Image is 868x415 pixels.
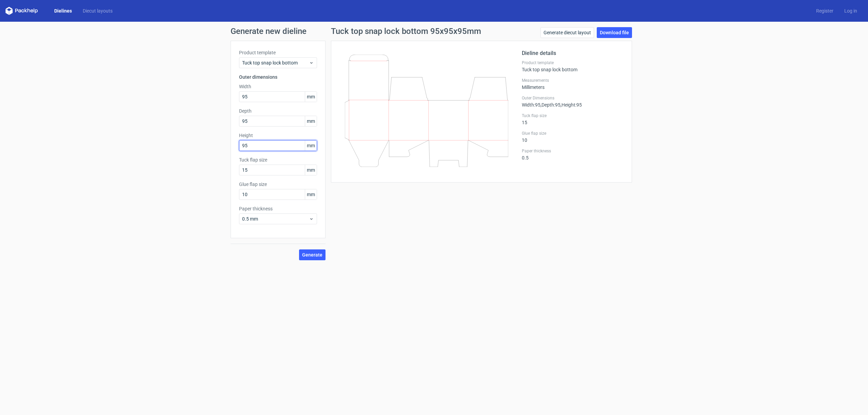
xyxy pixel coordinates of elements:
[522,113,624,125] div: 15
[522,78,624,83] label: Measurements
[305,189,317,200] span: mm
[305,165,317,175] span: mm
[239,83,317,90] label: Width
[302,252,322,257] span: Generate
[839,7,863,14] a: Log in
[522,131,624,143] div: 10
[231,27,637,35] h1: Generate new dieline
[522,49,624,57] h2: Dieline details
[522,60,624,72] div: Tuck top snap lock bottom
[560,102,582,108] span: , Height : 95
[239,49,317,56] label: Product template
[242,59,309,66] span: Tuck top snap lock bottom
[522,113,624,118] label: Tuck flap size
[305,116,317,126] span: mm
[811,7,839,14] a: Register
[305,92,317,102] span: mm
[299,249,325,260] button: Generate
[522,102,540,108] span: Width : 95
[597,27,632,38] a: Download file
[522,148,624,161] div: 0.5
[239,156,317,163] label: Tuck flap size
[522,60,624,65] label: Product template
[305,140,317,151] span: mm
[239,132,317,139] label: Height
[242,215,309,222] span: 0.5 mm
[540,27,594,38] a: Generate diecut layout
[522,131,624,136] label: Glue flap size
[239,181,317,188] label: Glue flap size
[77,7,118,14] a: Diecut layouts
[522,148,624,154] label: Paper thickness
[239,205,317,212] label: Paper thickness
[331,27,481,35] h1: Tuck top snap lock bottom 95x95x95mm
[522,78,624,90] div: Millimeters
[540,102,560,108] span: , Depth : 95
[49,7,77,14] a: Dielines
[522,95,624,101] label: Outer Dimensions
[239,108,317,114] label: Depth
[239,74,317,80] h3: Outer dimensions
